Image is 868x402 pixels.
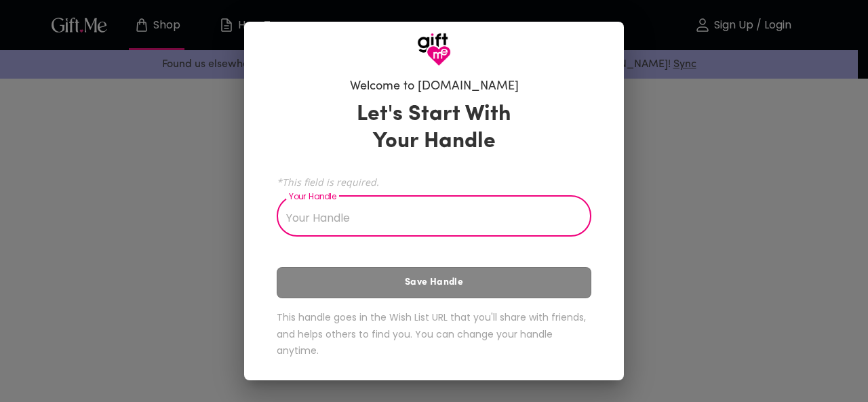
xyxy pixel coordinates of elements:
h6: Welcome to [DOMAIN_NAME] [350,79,519,95]
input: Your Handle [277,199,576,237]
h6: This handle goes in the Wish List URL that you'll share with friends, and helps others to find yo... [277,309,591,359]
span: *This field is required. [277,176,591,188]
h3: Let's Start With Your Handle [340,101,528,155]
img: GiftMe Logo [417,33,451,66]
